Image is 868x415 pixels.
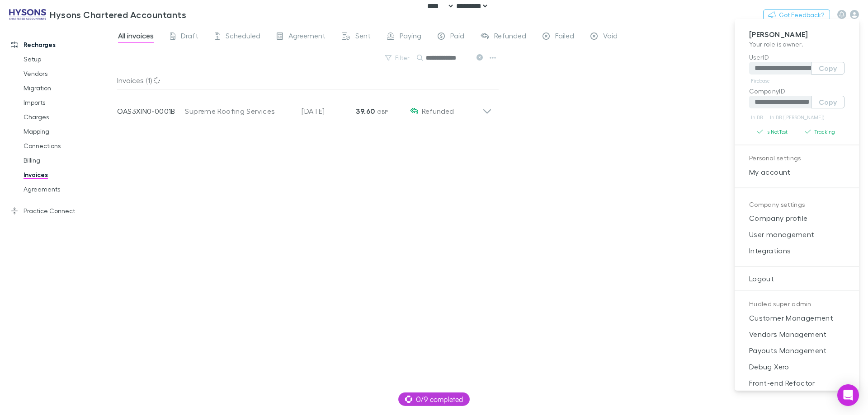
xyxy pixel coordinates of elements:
[749,39,844,49] p: Your role is owner .
[749,86,844,96] p: CompanyID
[811,96,844,108] button: Copy
[797,126,845,137] button: Tracking
[837,384,859,406] div: Open Intercom Messenger
[742,312,852,323] span: Customer Management
[742,229,852,240] span: User management
[749,52,844,62] p: UserID
[742,167,852,177] span: My account
[742,273,852,284] span: Logout
[768,112,826,123] a: In DB ([PERSON_NAME])
[749,112,764,123] a: In DB
[749,153,844,164] p: Personal settings
[742,345,852,356] span: Payouts Management
[749,75,771,86] a: Firebase
[742,213,852,224] span: Company profile
[749,199,844,210] p: Company settings
[749,298,844,310] p: Hudled super admin
[811,62,844,75] button: Copy
[742,378,852,388] span: Front-end Refactor
[742,361,852,372] span: Debug Xero
[749,30,844,39] p: [PERSON_NAME]
[742,329,852,340] span: Vendors Management
[742,245,852,256] span: Integrations
[749,126,797,137] button: Is NotTest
